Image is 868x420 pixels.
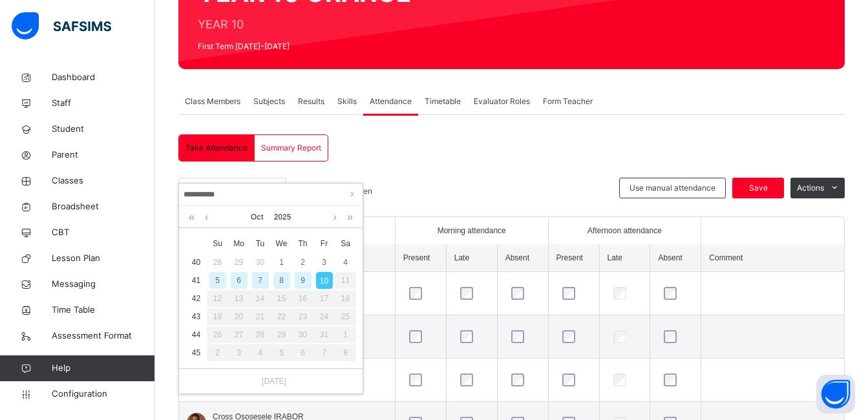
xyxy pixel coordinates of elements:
th: Tue [249,234,271,253]
td: October 19, 2025 [207,308,228,326]
div: 24 [313,308,335,325]
td: October 28, 2025 [249,326,271,344]
td: October 8, 2025 [271,271,292,289]
div: 25 [335,308,356,325]
td: November 2, 2025 [207,344,228,362]
span: Take Attendance [185,142,248,154]
td: October 7, 2025 [249,271,271,289]
th: Late [446,244,497,272]
span: Evaluator Roles [474,96,530,107]
span: Morning attendance [438,225,506,236]
td: October 5, 2025 [207,271,228,289]
td: October 30, 2025 [292,326,313,344]
span: Attendance [370,96,412,107]
th: Present [395,244,446,272]
td: October 26, 2025 [207,326,228,344]
span: Classes [52,174,155,187]
td: September 28, 2025 [207,253,228,271]
th: Thu [292,234,313,253]
a: Last year (Control + left) [185,206,198,228]
span: Form Teacher [543,96,593,107]
div: 4 [249,344,271,361]
td: October 11, 2025 [335,271,356,289]
div: 4 [337,254,354,271]
span: Fr [313,238,335,249]
span: Assessment Format [52,330,155,342]
td: October 23, 2025 [292,308,313,326]
td: October 3, 2025 [313,253,335,271]
div: 28 [249,326,271,343]
td: November 3, 2025 [228,344,249,362]
span: Tu [249,238,271,249]
span: Time Table [52,304,155,317]
div: 14 [249,290,271,307]
a: Previous month (PageUp) [202,206,211,228]
span: Lesson Plan [52,252,155,265]
td: 44 [185,326,207,344]
span: Results [298,96,324,107]
a: [DATE] [255,375,286,387]
a: Oct [246,206,269,228]
td: October 13, 2025 [228,289,249,308]
td: October 4, 2025 [335,253,356,271]
div: 15 [271,290,292,307]
td: October 14, 2025 [249,289,271,308]
td: September 29, 2025 [228,253,249,271]
td: October 10, 2025 [313,271,335,289]
div: 7 [313,344,335,361]
span: Help [52,362,154,375]
th: Sun [207,234,228,253]
div: 6 [292,344,313,361]
td: October 20, 2025 [228,308,249,326]
span: Broadsheet [52,200,155,213]
td: October 27, 2025 [228,326,249,344]
div: 8 [335,344,356,361]
span: Dashboard [52,71,155,84]
span: Staff [52,97,155,110]
div: 8 [273,272,290,289]
div: 29 [231,254,248,271]
button: Open asap [816,375,855,414]
span: Use manual attendance [630,182,715,194]
div: 11 [335,272,356,289]
span: Class Members [185,96,240,107]
div: 1 [273,254,290,271]
div: 22 [271,308,292,325]
div: 17 [313,290,335,307]
div: 5 [209,272,226,289]
span: Sa [335,238,356,249]
span: CBT [52,226,155,239]
span: Skills [337,96,357,107]
div: 1 [335,326,356,343]
div: 3 [316,254,333,271]
td: 40 [185,253,207,271]
td: October 31, 2025 [313,326,335,344]
td: October 24, 2025 [313,308,335,326]
td: October 21, 2025 [249,308,271,326]
td: October 17, 2025 [313,289,335,308]
th: Sat [335,234,356,253]
div: 10 [316,272,333,289]
td: October 6, 2025 [228,271,249,289]
span: We [271,238,292,249]
div: 19 [207,308,228,325]
td: November 1, 2025 [335,326,356,344]
a: Next year (Control + right) [344,206,356,228]
div: 18 [335,290,356,307]
td: October 18, 2025 [335,289,356,308]
td: 45 [185,344,207,362]
div: 3 [228,344,249,361]
td: 43 [185,308,207,326]
span: Configuration [52,388,154,401]
div: 7 [252,272,269,289]
td: October 9, 2025 [292,271,313,289]
td: October 29, 2025 [271,326,292,344]
div: 28 [209,254,226,271]
span: Save [742,182,774,194]
td: November 6, 2025 [292,344,313,362]
div: 16 [292,290,313,307]
td: October 16, 2025 [292,289,313,308]
div: 2 [295,254,312,271]
td: 41 [185,271,207,289]
div: 27 [228,326,249,343]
